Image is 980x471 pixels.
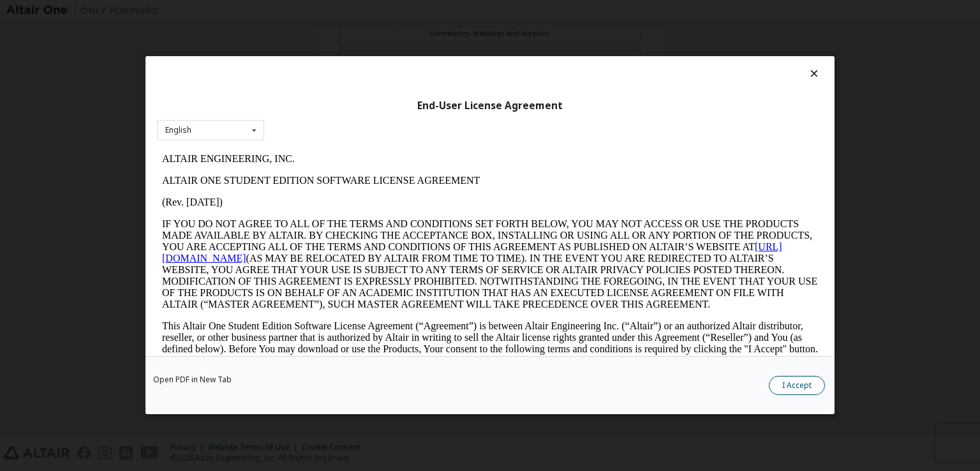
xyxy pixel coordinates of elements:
[769,377,825,396] button: I Accept
[165,126,191,134] div: English
[153,377,232,384] a: Open PDF in New Tab
[5,27,661,38] p: ALTAIR ONE STUDENT EDITION SOFTWARE LICENSE AGREEMENT
[5,172,661,218] p: This Altair One Student Edition Software License Agreement (“Agreement”) is between Altair Engine...
[5,5,661,17] p: ALTAIR ENGINEERING, INC.
[5,49,661,60] p: (Rev. [DATE])
[157,100,823,112] div: End-User License Agreement
[5,70,661,162] p: IF YOU DO NOT AGREE TO ALL OF THE TERMS AND CONDITIONS SET FORTH BELOW, YOU MAY NOT ACCESS OR USE...
[5,93,625,116] a: [URL][DOMAIN_NAME]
